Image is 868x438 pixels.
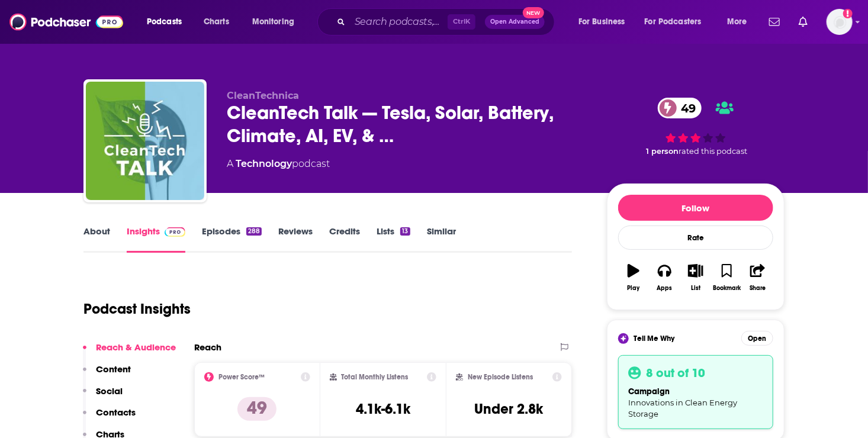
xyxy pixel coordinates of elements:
span: 1 person [646,147,679,156]
h2: Power Score™ [218,373,265,381]
img: CleanTech Talk — Tesla, Solar, Battery, Climate, AI, EV, & Other Tech News & Analysis [86,82,204,200]
h2: Total Monthly Listens [342,373,409,381]
a: Reviews [278,226,313,253]
span: Charts [204,14,229,30]
button: Contacts [83,407,136,429]
div: 13 [400,227,410,236]
span: Logged in as roneledotsonRAD [827,9,853,35]
a: Credits [329,226,360,253]
a: Show notifications dropdown [764,12,785,32]
button: open menu [244,12,310,31]
span: For Business [578,14,625,30]
div: Share [750,285,766,292]
span: Podcasts [147,14,182,30]
h2: Reach [194,342,221,353]
div: Rate [618,226,773,250]
a: Charts [196,12,236,31]
span: campaign [628,387,670,397]
button: open menu [637,12,719,31]
span: Monitoring [252,14,294,30]
a: Technology [236,158,292,169]
h3: 8 out of 10 [646,365,705,381]
div: Play [628,285,640,292]
div: Search podcasts, credits, & more... [329,8,566,36]
div: List [691,285,700,292]
button: open menu [719,12,762,31]
span: CleanTechnica [227,90,299,101]
img: Podchaser Pro [165,227,185,237]
button: Reach & Audience [83,342,176,363]
p: Content [96,363,131,375]
button: Bookmark [711,256,742,299]
button: List [680,256,711,299]
button: Follow [618,195,773,221]
span: New [523,7,544,18]
button: open menu [570,12,640,31]
div: 49 1 personrated this podcast [607,90,785,163]
p: Social [96,385,123,397]
span: rated this podcast [679,147,747,156]
p: 49 [237,397,277,421]
svg: Add a profile image [843,9,853,18]
a: Episodes288 [202,226,262,253]
button: Show profile menu [827,9,853,35]
p: Reach & Audience [96,342,176,353]
button: Open AdvancedNew [485,15,545,29]
a: InsightsPodchaser Pro [127,226,185,253]
div: Apps [657,285,673,292]
button: open menu [139,12,197,31]
h3: Under 2.8k [475,400,544,418]
span: Tell Me Why [634,334,674,343]
div: Bookmark [713,285,741,292]
img: Podchaser - Follow, Share and Rate Podcasts [9,11,123,33]
button: Apps [649,256,680,299]
img: tell me why sparkle [620,335,627,342]
a: Lists13 [377,226,410,253]
input: Search podcasts, credits, & more... [350,12,448,31]
p: Contacts [96,407,136,418]
button: Social [83,385,123,407]
div: A podcast [227,157,330,171]
span: For Podcasters [645,14,702,30]
button: Open [741,331,773,346]
button: Content [83,363,131,385]
a: 49 [658,98,702,118]
img: User Profile [827,9,853,35]
h2: New Episode Listens [468,373,533,381]
span: 49 [670,98,702,118]
button: Share [742,256,773,299]
div: 288 [246,227,262,236]
span: Ctrl K [448,14,475,30]
h1: Podcast Insights [83,300,191,318]
button: Play [618,256,649,299]
a: Show notifications dropdown [794,12,812,32]
span: Open Advanced [490,19,539,25]
a: About [83,226,110,253]
span: Innovations in Clean Energy Storage [628,398,737,418]
h3: 4.1k-6.1k [356,400,410,418]
a: Similar [427,226,456,253]
span: More [727,14,747,30]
